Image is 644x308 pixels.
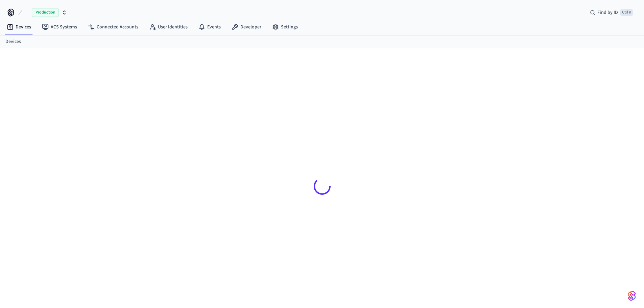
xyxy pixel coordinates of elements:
a: ACS Systems [37,21,82,33]
span: Production [32,8,59,17]
a: Devices [1,21,37,33]
div: Find by IDCtrl K [585,6,639,19]
a: User Identities [144,21,193,33]
a: Settings [267,21,303,33]
img: SeamLogoGradient.69752ec5.svg [628,290,636,301]
span: Ctrl K [620,9,633,16]
a: Connected Accounts [82,21,144,33]
a: Devices [5,38,21,45]
span: Find by ID [597,9,618,16]
a: Events [193,21,226,33]
a: Developer [226,21,267,33]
